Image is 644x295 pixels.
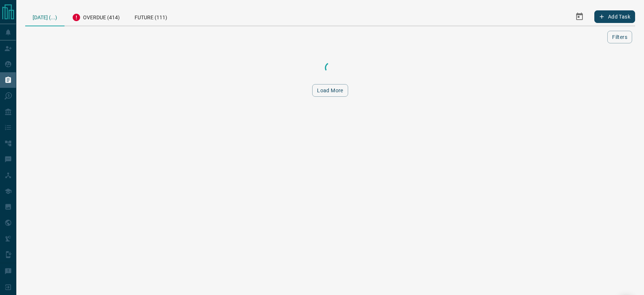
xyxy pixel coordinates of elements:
[127,7,175,26] div: Future (111)
[607,31,632,43] button: Filters
[293,60,367,75] div: Loading
[25,7,65,26] div: [DATE] (...)
[571,8,588,26] button: Select Date Range
[65,7,127,26] div: Overdue (414)
[594,10,635,23] button: Add Task
[312,84,348,97] button: Load More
